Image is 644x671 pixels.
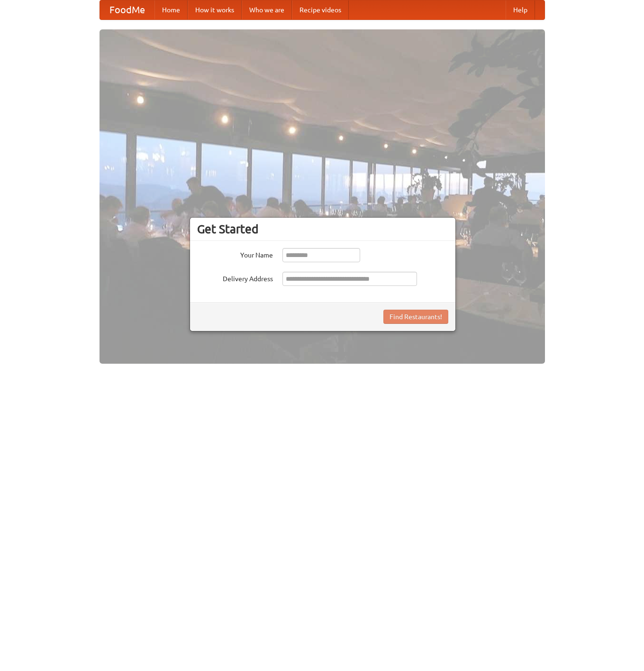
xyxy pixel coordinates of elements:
[154,0,188,19] a: Home
[197,248,273,260] label: Your Name
[100,0,154,19] a: FoodMe
[188,0,242,19] a: How it works
[383,310,448,324] button: Find Restaurants!
[292,0,349,19] a: Recipe videos
[506,0,535,19] a: Help
[197,272,273,284] label: Delivery Address
[242,0,292,19] a: Who we are
[197,222,448,236] h3: Get Started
